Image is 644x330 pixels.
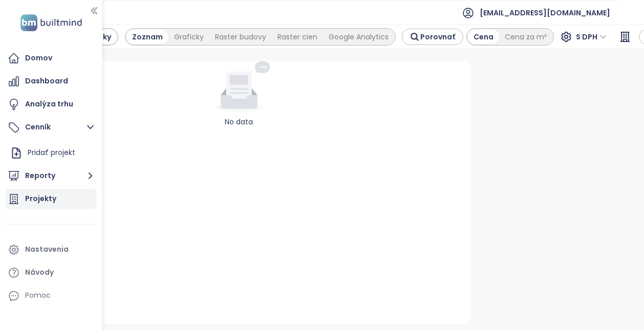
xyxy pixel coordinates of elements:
div: Pridať projekt [8,143,94,163]
div: Zoznam [126,30,168,44]
div: Cena za m² [499,30,552,44]
div: Pomoc [25,289,51,302]
button: Porovnať [402,29,463,45]
div: Dashboard [25,75,68,87]
a: Projekty [5,189,97,209]
span: [EMAIL_ADDRESS][DOMAIN_NAME] [480,1,610,25]
div: Pomoc [5,285,97,306]
a: Návody [5,262,97,283]
div: Google Analytics [323,30,394,44]
span: S DPH [576,29,607,45]
a: Analýza trhu [5,94,97,115]
div: Domov [25,52,52,64]
div: Nastavenia [25,243,69,256]
img: logo [17,12,85,33]
a: Dashboard [5,71,97,92]
div: Návody [25,266,54,279]
div: No data [11,116,468,127]
div: Pridať projekt [28,146,75,159]
a: Domov [5,48,97,69]
div: Raster cien [272,30,323,44]
div: Cena [468,30,499,44]
button: Cenník [5,117,97,138]
div: Projekty [25,192,56,205]
a: Nastavenia [5,239,97,260]
div: Analýza trhu [25,98,73,111]
div: Raster budovy [209,30,272,44]
div: Graficky [168,30,209,44]
span: Porovnať [420,31,455,42]
button: Reporty [5,166,97,186]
